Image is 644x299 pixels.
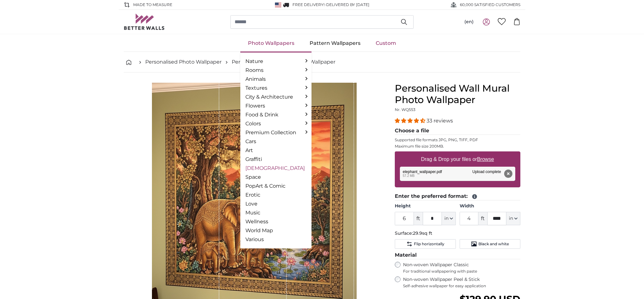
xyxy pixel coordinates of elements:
a: Cars [245,138,306,145]
label: Drag & Drop your files or [419,153,497,166]
a: Colors [245,120,306,128]
a: Personalised Wall Mural Photo Wallpaper [232,58,335,66]
a: World Map [245,227,306,234]
label: Non-woven Wallpaper Classic [403,262,520,274]
a: [DEMOGRAPHIC_DATA] [245,164,306,172]
nav: breadcrumbs [124,52,520,73]
span: 4.33 stars [395,118,427,124]
a: Pattern Wallpapers [302,35,368,52]
span: 33 reviews [427,118,453,124]
span: Flip horizontally [414,241,444,247]
p: Surface: [395,230,520,237]
label: Non-woven Wallpaper Peel & Stick [403,276,520,289]
img: United States [275,3,281,7]
a: Graffiti [245,156,306,163]
button: Black and white [460,239,520,249]
a: Textures [245,84,306,92]
a: Food & Drink [245,111,306,119]
a: Personalised Photo Wallpaper [145,58,222,66]
button: in [506,212,520,225]
a: Rooms [245,66,306,74]
img: Betterwalls [124,14,165,30]
span: For traditional wallpapering with paste [403,269,520,274]
legend: Material [395,251,520,259]
u: Browse [477,156,494,162]
button: (en) [459,16,479,28]
span: Black and white [478,241,509,247]
p: Supported file formats JPG, PNG, TIFF, PDF [395,137,520,143]
a: Animals [245,75,306,83]
span: 60,000 SATISFIED CUSTOMERS [460,2,520,8]
a: Premium Collection [245,129,306,136]
button: Flip horizontally [395,239,456,249]
a: Music [245,209,306,217]
span: ft [478,212,487,225]
p: Maximum file size 200MB. [395,144,520,149]
a: Wellness [245,218,306,226]
a: Flowers [245,102,306,110]
a: Art [245,147,306,154]
span: FREE delivery! [292,2,325,7]
legend: Enter the preferred format: [395,192,520,200]
a: Space [245,173,306,181]
h1: Personalised Wall Mural Photo Wallpaper [395,83,520,106]
span: ft [414,212,423,225]
span: Delivered by [DATE] [326,2,369,7]
button: in [442,212,456,225]
a: Custom [368,35,404,52]
span: Nr. WQ553 [395,107,415,112]
a: Photo Wallpapers [240,35,302,52]
span: in [509,215,513,222]
a: City & Architecture [245,93,306,101]
label: Width [460,203,520,209]
span: - [325,2,369,7]
span: Self-adhesive wallpaper for easy application [403,283,520,289]
a: Various [245,236,306,243]
a: Love [245,200,306,208]
legend: Choose a file [395,127,520,135]
span: in [444,215,449,222]
a: Nature [245,58,306,65]
span: Made to Measure [133,2,172,8]
a: PopArt & Comic [245,182,306,190]
span: 29.9sq ft [413,230,432,236]
a: Erotic [245,191,306,199]
label: Height [395,203,456,209]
